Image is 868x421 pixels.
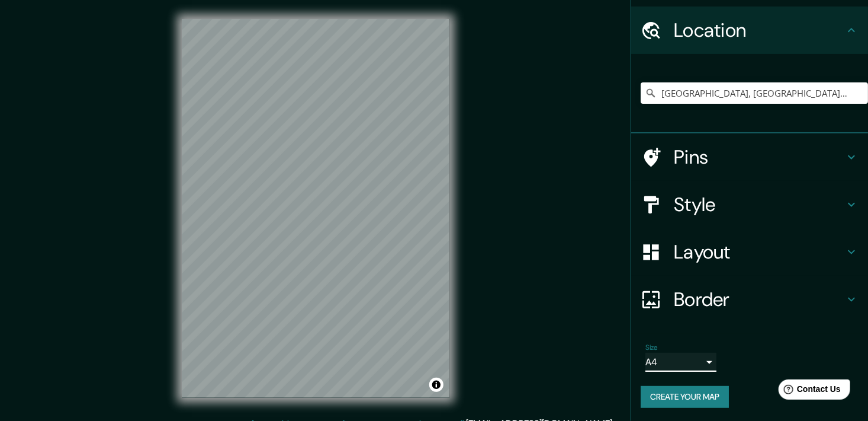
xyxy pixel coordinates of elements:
div: A4 [645,353,716,372]
h4: Border [674,288,844,311]
div: Style [631,181,868,228]
div: Location [631,7,868,54]
div: Pins [631,133,868,181]
button: Toggle attribution [429,378,443,392]
div: Layout [631,228,868,276]
h4: Pins [674,145,844,169]
iframe: Help widget launcher [763,375,855,408]
h4: Style [674,193,844,216]
h4: Layout [674,240,844,264]
div: Border [631,276,868,323]
button: Create your map [641,386,729,408]
label: Size [645,343,658,353]
input: Pick your city or area [641,82,868,104]
h4: Location [674,18,844,42]
canvas: Map [182,19,449,398]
